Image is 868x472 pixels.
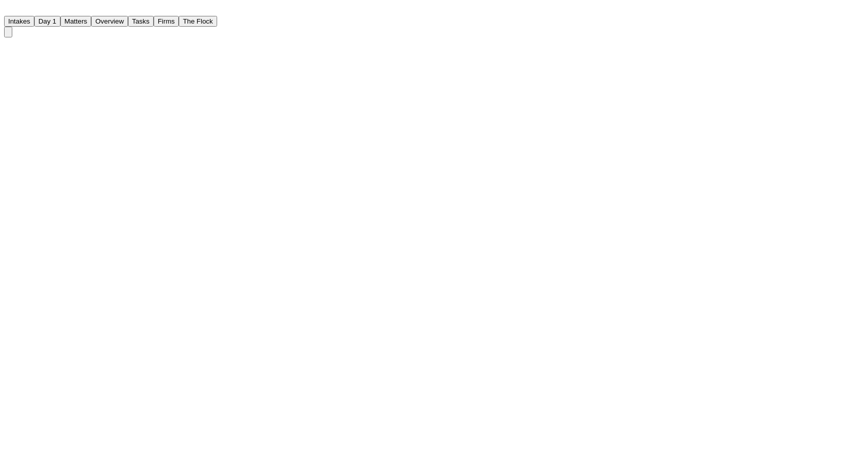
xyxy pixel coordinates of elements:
[60,16,91,27] button: Matters
[179,16,217,25] a: The Flock
[179,16,217,27] button: The Flock
[91,16,128,25] a: Overview
[60,16,91,25] a: Matters
[4,16,34,25] a: Intakes
[4,4,16,14] img: Finch Logo
[34,16,60,27] button: Day 1
[128,16,154,27] button: Tasks
[128,16,154,25] a: Tasks
[154,16,179,27] button: Firms
[154,16,179,25] a: Firms
[4,7,16,15] a: Home
[91,16,128,27] button: Overview
[34,16,60,25] a: Day 1
[4,16,34,27] button: Intakes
